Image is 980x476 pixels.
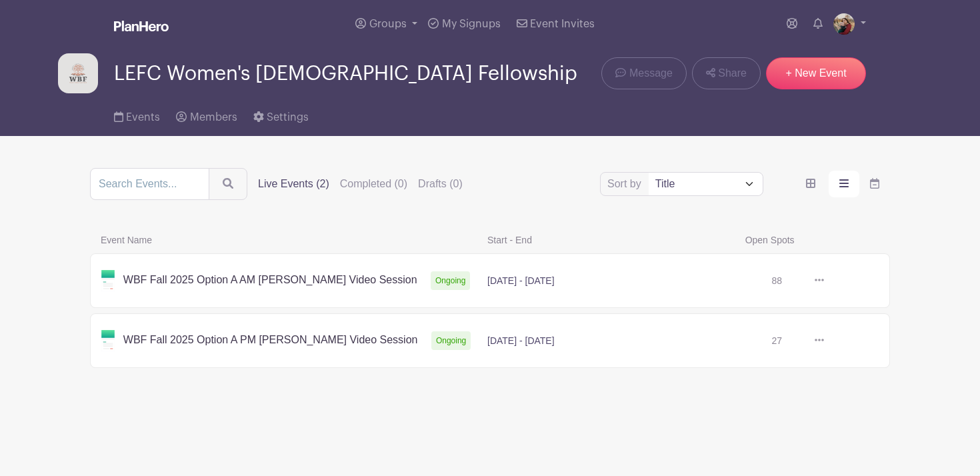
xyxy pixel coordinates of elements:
label: Completed (0) [340,176,407,192]
input: Search Events... [90,168,209,200]
div: filters [258,176,463,192]
a: Message [601,57,686,89]
img: logo_white-6c42ec7e38ccf1d336a20a19083b03d10ae64f83f12c07503d8b9e83406b4c7d.svg [114,21,169,31]
span: Start - End [479,232,737,248]
label: Drafts (0) [418,176,463,192]
img: WBF%20LOGO.png [58,53,98,93]
span: Share [718,65,747,81]
a: Settings [253,93,309,136]
div: order and view [795,171,890,197]
label: Sort by [607,176,645,192]
span: Event Invites [530,19,595,29]
span: Open Spots [737,232,866,248]
span: Members [190,112,237,123]
span: Event Name [93,232,479,248]
a: Members [176,93,237,136]
span: Message [629,65,673,81]
span: My Signups [442,19,501,29]
span: Settings [267,112,309,123]
span: Groups [369,19,407,29]
img: 1FBAD658-73F6-4E4B-B59F-CB0C05CD4BD1.jpeg [833,13,855,35]
span: LEFC Women's [DEMOGRAPHIC_DATA] Fellowship [114,63,577,85]
a: Share [692,57,761,89]
label: Live Events (2) [258,176,329,192]
span: Events [126,112,160,123]
a: Events [114,93,160,136]
a: + New Event [766,57,866,89]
